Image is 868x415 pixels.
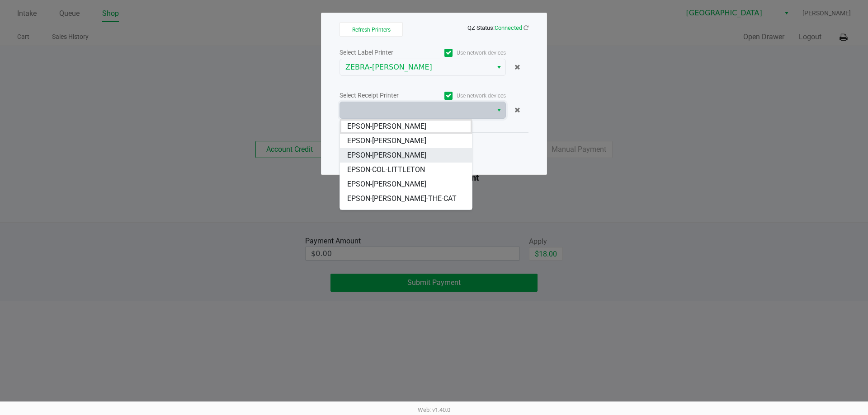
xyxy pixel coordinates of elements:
span: EPSON-[PERSON_NAME]-THE-CAT [347,193,457,204]
button: Refresh Printers [340,22,403,37]
span: EPSON-[PERSON_NAME] [347,121,426,132]
label: Use network devices [423,92,506,100]
span: QZ Status: [467,24,528,31]
span: Refresh Printers [352,27,391,33]
span: EPSON-[PERSON_NAME] [347,179,426,190]
span: EPSON-COL-LITTLETON [347,164,425,175]
span: EPSON-CROSS-CANADIAN [347,208,432,219]
div: Select Label Printer [340,48,423,57]
label: Use network devices [423,49,506,57]
span: ZEBRA-[PERSON_NAME] [345,62,487,73]
span: EPSON-[PERSON_NAME] [347,150,426,161]
span: EPSON-[PERSON_NAME] [347,135,426,146]
span: Web: v1.40.0 [418,406,450,413]
button: Select [492,59,505,75]
span: Connected [495,24,522,31]
button: Select [492,102,505,118]
div: Select Receipt Printer [340,91,423,100]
